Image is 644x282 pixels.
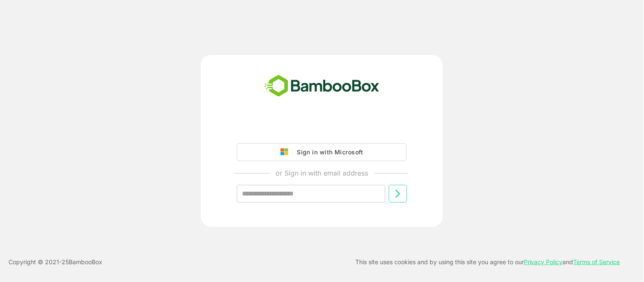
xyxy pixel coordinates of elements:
[233,120,411,138] iframe: Sign in with Google Button
[260,72,384,100] img: bamboobox
[281,148,292,156] img: google
[276,168,368,178] p: or Sign in with email address
[355,257,620,267] p: This site uses cookies and by using this site you agree to our and
[292,147,363,158] div: Sign in with Microsoft
[8,257,102,267] p: Copyright © 2021- 25 BambooBox
[574,258,620,265] a: Terms of Service
[524,258,563,265] a: Privacy Policy
[237,143,407,161] button: Sign in with Microsoft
